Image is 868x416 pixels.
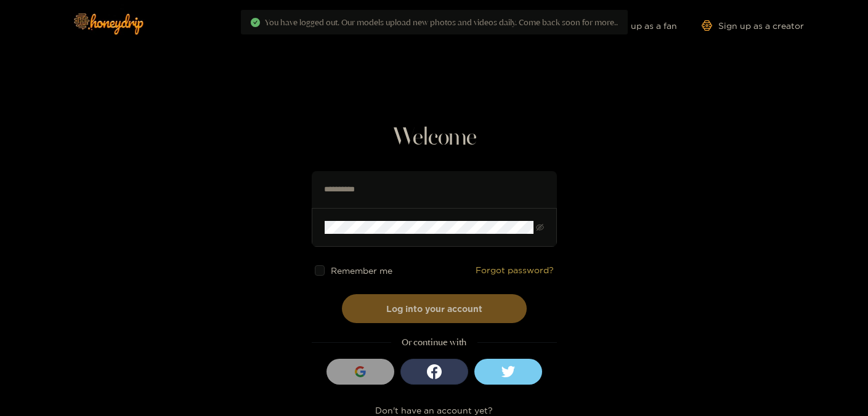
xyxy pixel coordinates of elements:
div: Or continue with [312,335,557,350]
button: Log into your account [342,294,527,323]
h1: Welcome [312,123,557,153]
a: Sign up as a fan [593,20,677,31]
span: check-circle [251,18,260,27]
a: Sign up as a creator [702,20,804,31]
span: eye-invisible [536,223,544,231]
span: Remember me [331,266,392,275]
span: You have logged out. Our models upload new photos and videos daily. Come back soon for more.. [265,17,618,27]
a: Forgot password? [476,265,554,276]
